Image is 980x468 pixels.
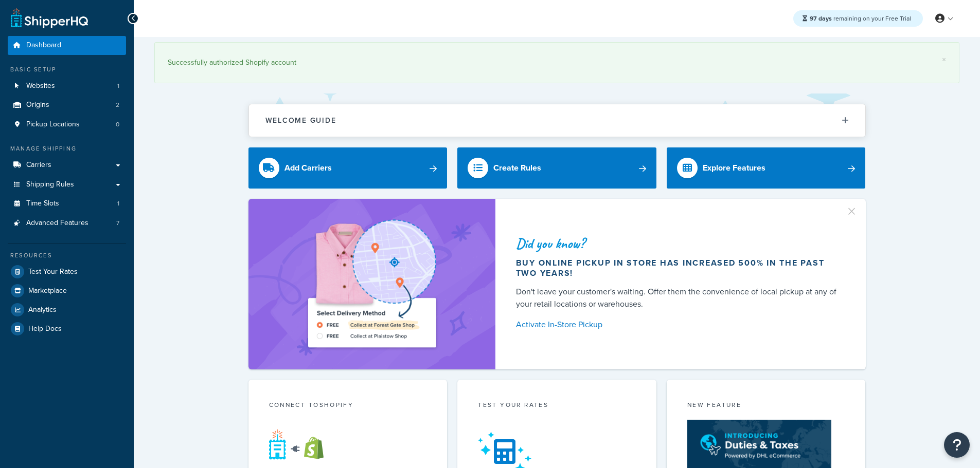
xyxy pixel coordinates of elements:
a: Websites1 [8,77,126,96]
a: Shipping Rules [8,175,126,194]
a: Help Docs [8,320,126,338]
div: Connect to Shopify [269,400,427,412]
a: Time Slots1 [8,194,126,213]
span: Websites [26,82,55,90]
a: Create Rules [457,147,656,189]
a: Test Your Rates [8,263,126,281]
div: Manage Shipping [8,144,126,153]
span: Advanced Features [26,219,88,228]
div: New Feature [687,400,845,412]
a: Origins2 [8,96,126,115]
a: Dashboard [8,36,126,55]
h2: Welcome Guide [265,117,336,124]
div: Add Carriers [284,161,332,175]
span: 7 [116,219,119,228]
div: Resources [8,251,126,260]
img: connect-shq-shopify-9b9a8c5a.svg [269,429,333,460]
li: Websites [8,77,126,96]
span: Origins [26,101,49,109]
span: 1 [117,199,119,208]
span: 1 [117,82,119,90]
li: Pickup Locations [8,115,126,134]
div: Successfully authorized Shopify account [168,55,946,70]
button: Welcome Guide [249,104,865,137]
strong: 97 days [810,14,832,23]
a: Analytics [8,301,126,319]
li: Advanced Features [8,214,126,233]
span: Shipping Rules [26,180,74,189]
span: Marketplace [28,287,67,295]
a: Pickup Locations0 [8,115,126,134]
span: Help Docs [28,325,62,333]
a: Activate In-Store Pickup [516,317,841,332]
a: Carriers [8,156,126,175]
a: Advanced Features7 [8,214,126,233]
div: Don't leave your customer's waiting. Offer them the convenience of local pickup at any of your re... [516,286,841,310]
div: Buy online pickup in store has increased 500% in the past two years! [516,258,841,278]
span: Pickup Locations [26,120,80,129]
a: Explore Features [667,147,866,189]
span: 2 [116,101,119,109]
li: Origins [8,96,126,115]
a: × [942,55,946,64]
button: Open Resource Center [944,432,970,458]
span: Carriers [26,161,51,170]
div: Basic Setup [8,65,126,74]
div: Explore Features [703,161,765,175]
span: Time Slots [26,199,59,208]
li: Time Slots [8,194,126,213]
a: Marketplace [8,282,126,300]
a: Add Carriers [248,147,448,189]
span: remaining on your Free Trial [810,14,911,23]
span: Test Your Rates [28,268,78,276]
span: Analytics [28,306,57,314]
img: ad-shirt-map-b0359fc47e01cab431d101c4b569394f6a03f54285957d908178d52f29eb9668.png [279,214,465,354]
span: Dashboard [26,41,61,50]
div: Test your rates [478,400,636,412]
div: Create Rules [493,161,541,175]
span: 0 [116,120,119,129]
div: Did you know? [516,236,841,251]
